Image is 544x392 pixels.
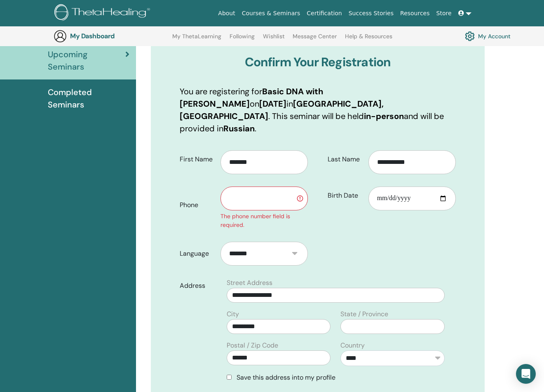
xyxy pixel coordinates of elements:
img: cog.svg [465,29,475,43]
label: City [227,309,239,319]
h3: My Dashboard [70,32,152,40]
a: Success Stories [345,6,397,21]
label: State / Province [340,309,388,319]
a: Wishlist [263,33,285,46]
a: Message Center [293,33,337,46]
b: in-person [364,111,404,121]
span: Save this address into my profile [237,373,335,382]
a: Following [230,33,255,46]
label: Country [340,341,365,350]
a: Certification [303,6,345,21]
b: [GEOGRAPHIC_DATA], [GEOGRAPHIC_DATA] [180,98,384,121]
label: Address [174,278,222,294]
span: Completed Seminars [48,86,129,111]
label: Postal / Zip Code [227,341,278,350]
label: Language [174,246,220,261]
a: Courses & Seminars [239,6,304,21]
b: Basic DNA with [PERSON_NAME] [180,86,323,109]
label: First Name [174,152,220,167]
label: Phone [174,197,220,213]
a: Resources [397,6,433,21]
img: generic-user-icon.jpg [54,30,67,43]
a: Store [433,6,455,21]
label: Last Name [321,152,368,167]
b: [DATE] [259,98,286,109]
b: Russian [223,123,255,134]
a: About [215,6,238,21]
label: Birth Date [321,188,368,203]
p: You are registering for on in . This seminar will be held and will be provided in . [180,85,456,135]
a: My ThetaLearning [172,33,221,46]
h3: Confirm Your Registration [180,55,456,70]
div: Open Intercom Messenger [516,364,536,384]
label: Street Address [227,278,272,288]
a: Help & Resources [345,33,392,46]
img: logo.png [54,4,153,23]
div: The phone number field is required. [220,212,308,229]
a: My Account [465,29,511,43]
span: Upcoming Seminars [48,48,125,73]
